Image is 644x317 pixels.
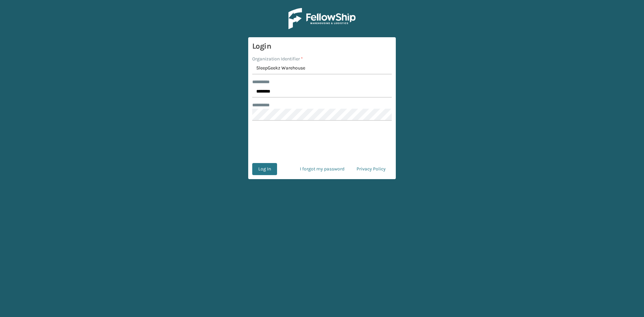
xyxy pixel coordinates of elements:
[351,163,392,175] a: Privacy Policy
[288,8,356,29] img: Logo
[252,55,303,62] label: Organization Identifier
[294,163,351,175] a: I forgot my password
[252,41,392,51] h3: Login
[252,163,277,175] button: Log In
[271,129,373,155] iframe: reCAPTCHA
